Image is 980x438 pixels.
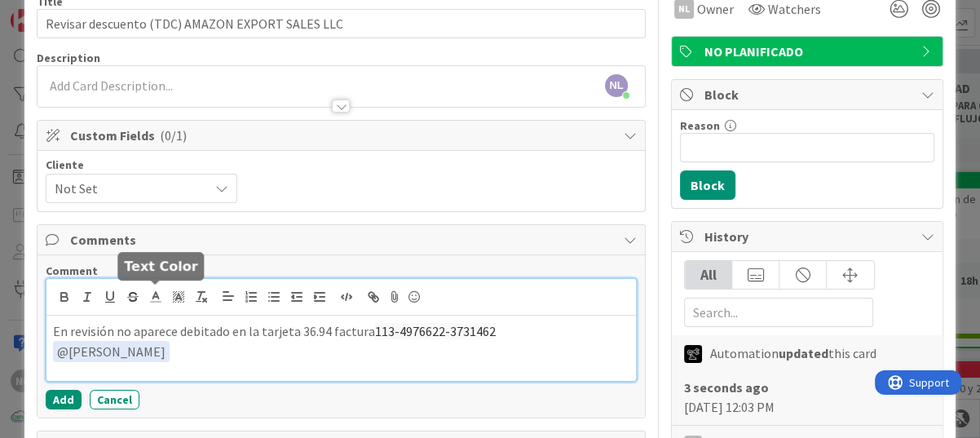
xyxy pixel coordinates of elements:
[57,343,166,360] span: [PERSON_NAME]
[710,343,876,363] span: Automation this card
[684,379,769,396] b: 3 seconds ago
[46,390,82,409] button: Add
[55,177,201,200] span: Not Set
[46,159,237,170] div: Cliente
[779,345,828,361] b: updated
[684,378,930,417] div: [DATE] 12:03 PM
[124,259,197,274] h5: Text Color
[37,51,100,65] span: Description
[53,322,629,341] p: En revisión no aparece debitado en la tarjeta 36.94 factura
[704,85,913,104] span: Block
[70,126,616,145] span: Custom Fields
[375,323,496,339] span: 113-4976622-3731462
[684,298,873,327] input: Search...
[680,170,735,200] button: Block
[70,230,616,250] span: Comments
[37,9,646,38] input: type card name here...
[57,343,68,360] span: @
[704,227,913,246] span: History
[680,118,720,133] label: Reason
[46,263,98,278] span: Comment
[605,74,628,97] span: NL
[34,2,74,22] span: Support
[160,127,187,144] span: ( 0/1 )
[685,261,732,289] div: All
[90,390,139,409] button: Cancel
[704,42,913,61] span: NO PLANIFICADO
